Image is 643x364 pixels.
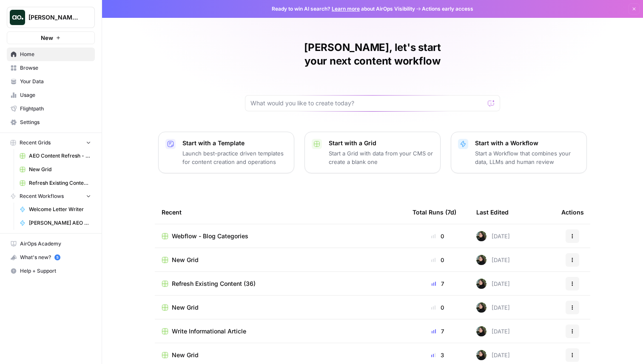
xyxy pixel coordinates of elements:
[413,232,463,240] div: 0
[476,231,487,241] img: eoqc67reg7z2luvnwhy7wyvdqmsw
[7,88,95,102] a: Usage
[7,264,95,278] button: Help + Support
[16,203,95,216] a: Welcome Letter Writer
[476,255,487,265] img: eoqc67reg7z2luvnwhy7wyvdqmsw
[413,200,456,224] div: Total Runs (7d)
[162,256,399,264] a: New Grid
[20,192,64,200] span: Recent Workflows
[476,350,510,360] div: [DATE]
[7,7,95,28] button: Workspace: Justina testing
[20,240,91,248] span: AirOps Academy
[7,75,95,88] a: Your Data
[16,216,95,230] a: [PERSON_NAME] AEO Refresh v2
[182,149,287,166] p: Launch best-practice driven templates for content creation and operations
[413,351,463,359] div: 3
[16,163,95,176] a: New Grid
[476,255,510,265] div: [DATE]
[476,350,487,360] img: eoqc67reg7z2luvnwhy7wyvdqmsw
[10,10,25,25] img: Justina testing Logo
[451,132,587,173] button: Start with a WorkflowStart a Workflow that combines your data, LLMs and human review
[20,78,91,85] span: Your Data
[20,119,91,126] span: Settings
[7,61,95,75] a: Browse
[20,64,91,72] span: Browse
[476,326,510,336] div: [DATE]
[476,302,487,313] img: eoqc67reg7z2luvnwhy7wyvdqmsw
[162,279,399,288] a: Refresh Existing Content (36)
[172,279,256,288] span: Refresh Existing Content (36)
[29,166,91,173] span: New Grid
[7,116,95,129] a: Settings
[332,6,360,12] a: Learn more
[20,105,91,113] span: Flightpath
[413,279,463,288] div: 7
[476,279,487,289] img: eoqc67reg7z2luvnwhy7wyvdqmsw
[561,200,584,224] div: Actions
[7,251,95,264] button: What's new? 5
[172,256,199,264] span: New Grid
[475,139,580,147] p: Start with a Workflow
[7,136,95,149] button: Recent Grids
[162,327,399,336] a: Write Informational Article
[250,99,484,107] input: What would you like to create today?
[475,149,580,166] p: Start a Workflow that combines your data, LLMs and human review
[7,237,95,251] a: AirOps Academy
[476,326,487,336] img: eoqc67reg7z2luvnwhy7wyvdqmsw
[329,139,433,147] p: Start with a Grid
[476,302,510,313] div: [DATE]
[56,255,58,260] text: 5
[476,231,510,241] div: [DATE]
[16,176,95,190] a: Refresh Existing Content (36)
[162,200,399,224] div: Recent
[422,5,473,13] span: Actions early access
[304,132,441,173] button: Start with a GridStart a Grid with data from your CMS or create a blank one
[28,13,80,22] span: [PERSON_NAME] testing
[162,232,399,240] a: Webflow - Blog Categories
[172,327,246,336] span: Write Informational Article
[158,132,294,173] button: Start with a TemplateLaunch best-practice driven templates for content creation and operations
[172,303,199,312] span: New Grid
[7,102,95,116] a: Flightpath
[29,179,91,187] span: Refresh Existing Content (36)
[172,232,248,240] span: Webflow - Blog Categories
[476,200,509,224] div: Last Edited
[20,267,91,275] span: Help + Support
[413,256,463,264] div: 0
[20,51,91,58] span: Home
[172,351,199,359] span: New Grid
[7,31,95,44] button: New
[162,303,399,312] a: New Grid
[245,41,500,68] h1: [PERSON_NAME], let's start your next content workflow
[162,351,399,359] a: New Grid
[182,139,287,147] p: Start with a Template
[413,303,463,312] div: 0
[29,206,91,213] span: Welcome Letter Writer
[29,152,91,160] span: AEO Content Refresh - Testing
[329,149,433,166] p: Start a Grid with data from your CMS or create a blank one
[7,48,95,61] a: Home
[7,251,94,264] div: What's new?
[20,139,51,147] span: Recent Grids
[476,279,510,289] div: [DATE]
[7,190,95,203] button: Recent Workflows
[16,149,95,163] a: AEO Content Refresh - Testing
[54,254,60,260] a: 5
[29,219,91,227] span: [PERSON_NAME] AEO Refresh v2
[41,34,53,42] span: New
[20,91,91,99] span: Usage
[272,5,415,13] span: Ready to win AI search? about AirOps Visibility
[413,327,463,336] div: 7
